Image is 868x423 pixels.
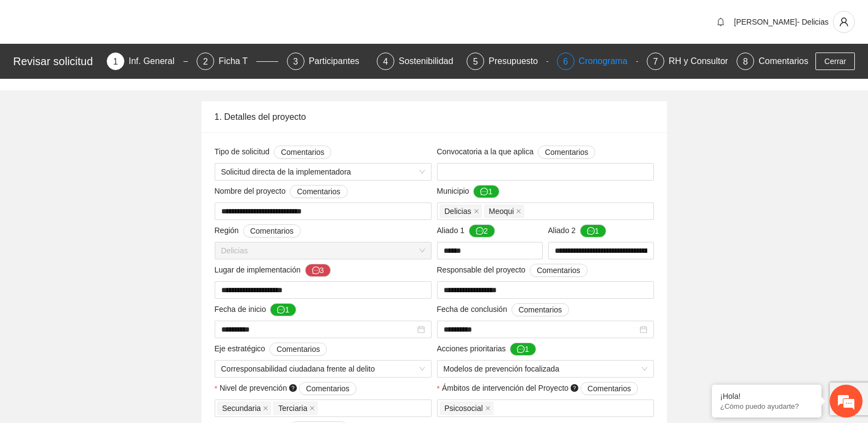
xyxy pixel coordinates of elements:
[519,304,562,316] span: Comentarios
[510,343,536,356] button: Acciones prioritarias
[287,53,368,70] div: 3Participantes
[587,227,595,236] span: message
[580,382,638,395] button: Ámbitos de intervención del Proyecto question-circle
[180,5,206,32] div: Minimizar ventana de chat en vivo
[720,392,813,401] div: ¡Hola!
[445,205,472,217] span: Delicias
[647,53,728,70] div: 7RH y Consultores
[473,185,499,198] button: Municipio
[571,384,578,392] span: question-circle
[833,11,855,33] button: user
[437,146,596,159] span: Convocatoria a la que aplica
[220,382,357,395] span: Nivel de prevención
[476,227,484,236] span: message
[737,53,808,70] div: 8Comentarios
[107,53,188,70] div: 1Inf. General
[270,303,296,316] button: Fecha de inicio
[215,224,301,237] span: Región
[281,146,324,158] span: Comentarios
[833,17,854,27] span: user
[530,264,587,277] button: Responsable del proyecto
[758,53,808,70] div: Comentarios
[824,55,846,67] span: Cerrar
[720,402,813,410] p: ¿Cómo puedo ayudarte?
[221,164,425,180] span: Solicitud directa de la implementadora
[113,57,118,66] span: 1
[289,384,297,392] span: question-circle
[312,266,320,275] span: message
[215,264,331,277] span: Lugar de implementación
[437,224,495,237] span: Aliado 1
[488,53,547,70] div: Presupuesto
[215,343,327,356] span: Eje estratégico
[734,18,829,26] span: [PERSON_NAME]- Delicias
[290,185,347,198] button: Nombre del proyecto
[545,146,588,158] span: Comentarios
[579,53,636,70] div: Cronograma
[377,53,458,70] div: 4Sostenibilidad
[469,224,495,237] button: Aliado 1
[437,185,500,198] span: Municipio
[215,146,332,159] span: Tipo de solicitud
[274,146,331,159] button: Tipo de solicitud
[442,382,638,395] span: Ámbitos de intervención del Proyecto
[305,264,331,277] button: Lugar de implementación
[219,53,256,70] div: Ficha T
[511,303,569,316] button: Fecha de conclusión
[215,101,654,132] div: 1. Detalles del proyecto
[215,303,297,316] span: Fecha de inicio
[278,402,307,414] span: Terciaria
[538,146,595,159] button: Convocatoria a la que aplica
[13,53,100,70] div: Revisar solicitud
[203,57,208,66] span: 2
[669,53,746,70] div: RH y Consultores
[297,186,340,198] span: Comentarios
[548,224,606,237] span: Aliado 2
[243,224,301,237] button: Región
[516,208,521,214] span: close
[263,405,268,411] span: close
[489,205,514,217] span: Meoqui
[444,361,647,377] span: Modelos de prevención focalizada
[221,361,425,377] span: Corresponsabilidad ciudadana frente al delito
[5,299,209,337] textarea: Escriba su mensaje y pulse “Intro”
[653,57,658,66] span: 7
[197,53,278,70] div: 2Ficha T
[440,205,482,218] span: Delicias
[473,57,478,66] span: 5
[437,303,570,316] span: Fecha de conclusión
[309,405,315,411] span: close
[474,208,479,214] span: close
[269,343,327,356] button: Eje estratégico
[517,345,525,354] span: message
[277,343,320,355] span: Comentarios
[383,57,388,66] span: 4
[712,13,729,31] button: bell
[440,402,493,415] span: Psicosocial
[815,53,855,70] button: Cerrar
[467,53,548,70] div: 5Presupuesto
[299,382,357,395] button: Nivel de prevención question-circle
[217,402,272,415] span: Secundaria
[273,402,318,415] span: Terciaria
[480,188,488,196] span: message
[557,53,638,70] div: 6Cronograma
[743,57,748,66] span: 8
[537,264,580,276] span: Comentarios
[57,56,184,70] div: Chatee con nosotros ahora
[588,383,631,395] span: Comentarios
[485,405,491,411] span: close
[293,57,298,66] span: 3
[309,53,369,70] div: Participantes
[221,242,425,259] span: Delicias
[215,185,348,198] span: Nombre del proyecto
[437,343,537,356] span: Acciones prioritarias
[306,383,349,395] span: Comentarios
[437,264,588,277] span: Responsable del proyecto
[129,53,183,70] div: Inf. General
[712,18,729,26] span: bell
[563,57,568,66] span: 6
[445,402,483,414] span: Psicosocial
[580,224,606,237] button: Aliado 2
[222,402,261,414] span: Secundaria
